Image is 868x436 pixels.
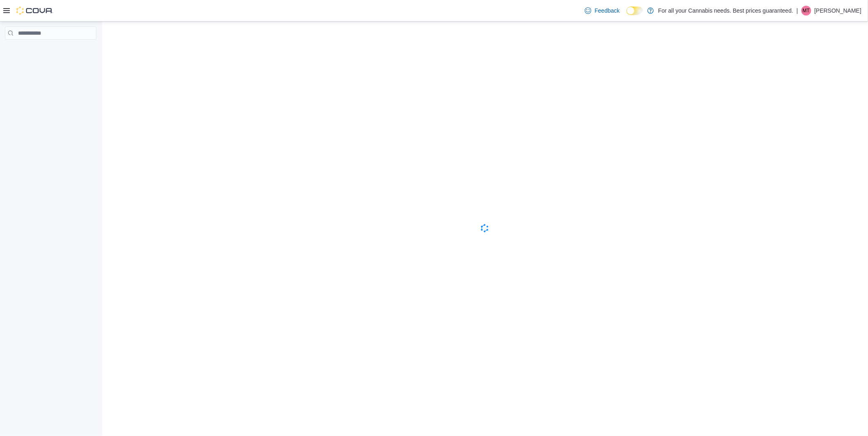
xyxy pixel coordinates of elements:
[16,7,53,15] img: Cova
[801,6,811,16] div: Marko Tamas
[803,6,810,16] span: MT
[814,6,861,16] p: [PERSON_NAME]
[582,2,623,19] a: Feedback
[5,41,96,61] nav: Complex example
[796,6,798,16] p: |
[626,7,644,15] input: Dark Mode
[595,7,620,15] span: Feedback
[658,6,793,16] p: For all your Cannabis needs. Best prices guaranteed.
